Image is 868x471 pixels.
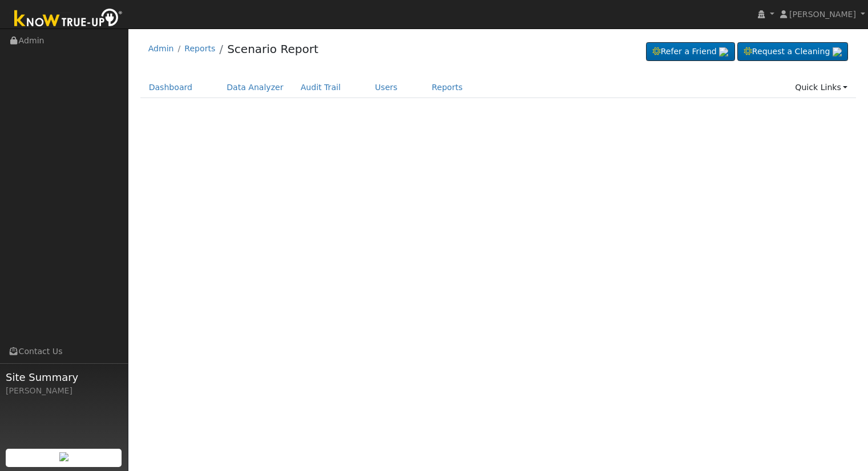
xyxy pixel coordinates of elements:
[140,77,201,98] a: Dashboard
[737,42,848,62] a: Request a Cleaning
[227,42,318,56] a: Scenario Report
[423,77,471,98] a: Reports
[292,77,349,98] a: Audit Trail
[9,6,128,32] img: Know True-Up
[789,10,856,19] span: [PERSON_NAME]
[218,77,292,98] a: Data Analyzer
[184,44,215,53] a: Reports
[148,44,174,53] a: Admin
[786,77,856,98] a: Quick Links
[719,47,728,56] img: retrieve
[833,47,842,56] img: retrieve
[366,77,406,98] a: Users
[59,452,68,461] img: retrieve
[646,42,735,62] a: Refer a Friend
[6,385,122,397] div: [PERSON_NAME]
[6,370,122,385] span: Site Summary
